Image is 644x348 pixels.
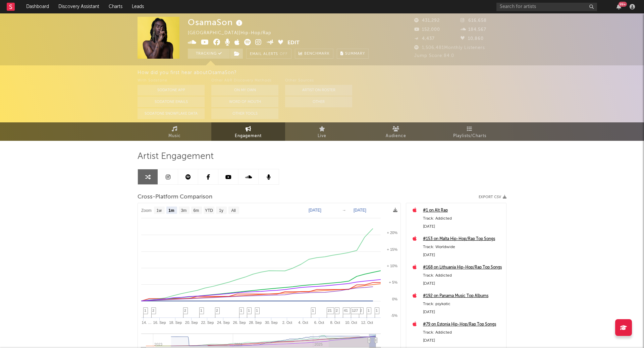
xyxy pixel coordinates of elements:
div: [DATE] [423,337,503,345]
span: 21 [328,308,332,312]
a: #153 on Malta Hip-Hop/Rap Top Songs [423,235,503,243]
button: Tracking [188,49,230,59]
a: Playlists/Charts [433,122,506,141]
a: #168 on Lithuania Hip-Hop/Rap Top Songs [423,264,503,272]
span: Audience [386,132,406,140]
div: Other A&R Discovery Methods [211,77,278,85]
text: 30. Sep [265,321,278,325]
span: 1 [248,308,250,312]
text: Zoom [141,208,152,213]
div: [DATE] [423,308,503,316]
a: Live [285,122,359,141]
span: 431,292 [414,18,440,23]
span: Music [168,132,181,140]
div: [GEOGRAPHIC_DATA] | Hip-Hop/Rap [188,29,279,37]
text: 12. Oct [361,321,373,325]
text: [DATE] [309,208,321,213]
button: Edit [287,39,300,47]
text: 6m [194,208,199,213]
span: 1 [376,308,378,312]
button: 99+ [616,4,621,9]
a: #1 on Alt Rap [423,207,503,215]
text: 0% [392,297,397,301]
span: 4,437 [414,37,435,41]
div: [DATE] [423,223,503,231]
div: Other Sources [285,77,352,85]
button: Sodatone App [138,85,205,96]
span: 1 [368,308,370,312]
a: Benchmark [295,49,333,59]
em: Off [280,52,288,56]
button: Artist on Roster [285,85,352,96]
span: 1 [240,308,242,312]
button: Export CSV [479,195,506,199]
text: -5% [391,313,397,317]
text: [DATE] [354,208,366,213]
span: Playlists/Charts [453,132,486,140]
span: Jump Score: 84.0 [414,54,454,58]
div: [DATE] [423,251,503,259]
span: 2 [152,308,154,312]
text: 26. Sep [233,321,246,325]
a: Music [138,122,211,141]
text: 24. Sep [217,321,230,325]
text: + 10% [387,264,398,268]
text: YTD [205,208,213,213]
text: 20. Sep [185,321,198,325]
div: How did you first hear about OsamaSon ? [138,69,644,77]
div: 99 + [619,2,627,7]
text: + 15% [387,247,398,251]
span: Cross-Platform Comparison [138,193,212,201]
text: 1y [219,208,223,213]
span: 127 [352,308,358,312]
div: Track: Addicted [423,329,503,337]
span: 1 [144,308,146,312]
text: 28. Sep [249,321,262,325]
span: 2 [360,308,362,312]
text: 1m [168,208,174,213]
text: 1w [157,208,162,213]
span: Artist Engagement [138,153,214,161]
div: Track: Addicted [423,272,503,280]
text: 14. … [142,321,152,325]
a: #79 on Estonia Hip-Hop/Rap Top Songs [423,321,503,329]
div: [DATE] [423,280,503,288]
span: 1 [256,308,258,312]
button: Other Tools [211,108,278,119]
span: Engagement [235,132,262,140]
div: With Sodatone [138,77,205,85]
text: + 5% [389,280,398,284]
div: Track: psykotic [423,300,503,308]
text: 18. Sep [169,321,182,325]
span: Live [318,132,326,140]
button: Email AlertsOff [246,49,291,59]
button: Sodatone Emails [138,97,205,107]
div: Track: Worldwide [423,243,503,251]
button: On My Own [211,85,278,96]
span: 2 [336,308,338,312]
a: #192 on Panama Music Top Albums [423,292,503,300]
span: 616,658 [461,18,487,23]
text: All [231,208,235,213]
text: 3m [181,208,187,213]
text: 16. Sep [153,321,166,325]
text: 22. Sep [201,321,214,325]
text: + 20% [387,231,398,235]
text: 10. Oct [345,321,357,325]
a: Engagement [211,122,285,141]
text: 8. Oct [330,321,340,325]
span: 184,567 [461,27,486,32]
span: Benchmark [304,50,330,58]
div: OsamaSon [188,17,244,28]
span: 41 [344,308,348,312]
text: 2. Oct [282,321,292,325]
button: Other [285,97,352,107]
text: 6. Oct [314,321,324,325]
span: 2 [184,308,186,312]
button: Summary [337,49,369,59]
